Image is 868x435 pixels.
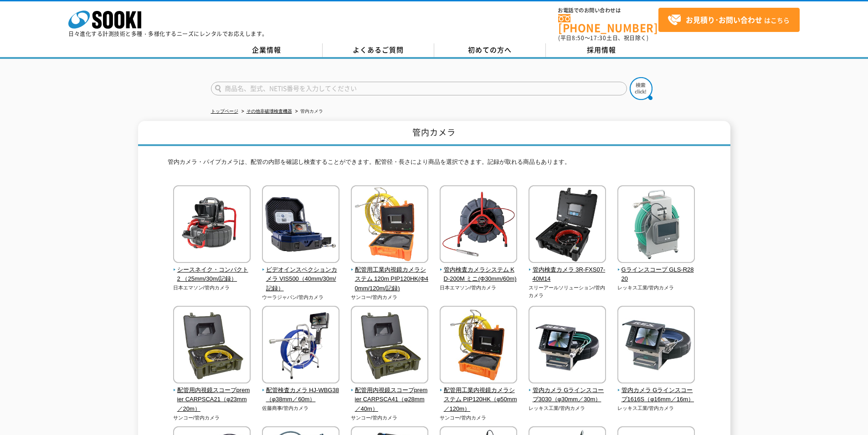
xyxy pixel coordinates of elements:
a: 管内検査カメラ 3R-FXS07-40M14 [529,257,606,284]
span: お電話でのお問い合わせは [558,8,658,13]
span: 管内検査カメラ 3R-FXS07-40M14 [529,265,606,284]
p: レッキス工業/管内カメラ [617,404,695,412]
span: Gラインスコープ GLS-R2820 [617,265,695,284]
p: レッキス工業/管内カメラ [529,404,606,412]
a: Gラインスコープ GLS-R2820 [617,257,695,284]
li: 管内カメラ [293,107,323,116]
h1: 管内カメラ [138,121,730,146]
a: その他非破壊検査機器 [247,109,292,114]
p: 管内カメラ・パイプカメラは、配管の内部を確認し検査することができます。配管径・長さにより商品を選択できます。記録が取れる商品もあります。 [168,157,701,172]
a: 配管用内視鏡スコープpremier CARPSCA41（φ28mm／40m） [351,377,429,414]
strong: お見積り･お問い合わせ [686,14,762,25]
img: 管内検査カメラ 3R-FXS07-40M14 [529,185,606,265]
img: 配管用工業内視鏡カメラシステム 120m PIP120HK(Φ40mm/120m/記録) [351,185,428,265]
a: 配管用工業内視鏡カメラシステム 120m PIP120HK(Φ40mm/120m/記録) [351,257,429,293]
p: 日本エマソン/管内カメラ [440,284,518,292]
p: サンコー/管内カメラ [351,293,429,301]
span: シースネイク・コンパクト2 （25mm/30m/記録） [173,265,251,284]
a: 管内カメラ Gラインスコープ3030（φ30mm／30m） [529,377,606,404]
a: 企業情報 [211,43,323,57]
a: 管内カメラ Gラインスコープ1616S（φ16mm／16m） [617,377,695,404]
img: 配管用内視鏡スコープpremier CARPSCA41（φ28mm／40m） [351,306,428,386]
a: 配管検査カメラ HJ-WBG38（φ38mm／60m） [262,377,340,404]
a: 配管用工業内視鏡カメラシステム PIP120HK（φ50mm／120m） [440,377,518,414]
a: ビデオインスペクションカメラ VIS500（40mm/30m/記録） [262,257,340,293]
span: 配管用工業内視鏡カメラシステム PIP120HK（φ50mm／120m） [440,386,518,414]
a: よくあるご質問 [323,43,434,57]
p: 日本エマソン/管内カメラ [173,284,251,292]
span: 管内カメラ Gラインスコープ3030（φ30mm／30m） [529,386,606,405]
span: 8:50 [572,34,585,42]
a: お見積り･お問い合わせはこちら [658,8,800,32]
span: 配管検査カメラ HJ-WBG38（φ38mm／60m） [262,386,340,405]
a: 配管用内視鏡スコープpremier CARPSCA21（φ23mm／20m） [173,377,251,414]
img: btn_search.png [630,77,652,100]
a: 初めての方へ [434,43,546,57]
input: 商品名、型式、NETIS番号を入力してください [211,82,627,95]
a: [PHONE_NUMBER] [558,14,658,33]
p: サンコー/管内カメラ [173,414,251,422]
img: 管内カメラ Gラインスコープ1616S（φ16mm／16m） [617,306,695,386]
a: トップページ [211,109,238,114]
span: 管内カメラ Gラインスコープ1616S（φ16mm／16m） [617,386,695,405]
p: ウーラジャパン/管内カメラ [262,293,340,301]
span: ビデオインスペクションカメラ VIS500（40mm/30m/記録） [262,265,340,293]
span: (平日 ～ 土日、祝日除く) [558,34,648,42]
img: ビデオインスペクションカメラ VIS500（40mm/30m/記録） [262,185,339,265]
img: Gラインスコープ GLS-R2820 [617,185,695,265]
span: 初めての方へ [468,45,512,55]
p: 佐藤商事/管内カメラ [262,404,340,412]
p: レッキス工業/管内カメラ [617,284,695,292]
a: シースネイク・コンパクト2 （25mm/30m/記録） [173,257,251,284]
span: はこちら [668,13,790,27]
p: 日々進化する計測技術と多種・多様化するニーズにレンタルでお応えします。 [68,31,268,37]
a: 管内検査カメラシステム KD-200M ミニ(Φ30mm/60m) [440,257,518,284]
img: 配管検査カメラ HJ-WBG38（φ38mm／60m） [262,306,339,386]
img: 配管用内視鏡スコープpremier CARPSCA21（φ23mm／20m） [173,306,251,386]
span: 管内検査カメラシステム KD-200M ミニ(Φ30mm/60m) [440,265,518,284]
span: 17:30 [590,34,606,42]
img: 管内検査カメラシステム KD-200M ミニ(Φ30mm/60m) [440,185,517,265]
p: サンコー/管内カメラ [440,414,518,422]
p: サンコー/管内カメラ [351,414,429,422]
a: 採用情報 [546,43,657,57]
img: 管内カメラ Gラインスコープ3030（φ30mm／30m） [529,306,606,386]
img: 配管用工業内視鏡カメラシステム PIP120HK（φ50mm／120m） [440,306,517,386]
img: シースネイク・コンパクト2 （25mm/30m/記録） [173,185,251,265]
span: 配管用内視鏡スコープpremier CARPSCA21（φ23mm／20m） [173,386,251,414]
span: 配管用工業内視鏡カメラシステム 120m PIP120HK(Φ40mm/120m/記録) [351,265,429,293]
p: スリーアールソリューション/管内カメラ [529,284,606,299]
span: 配管用内視鏡スコープpremier CARPSCA41（φ28mm／40m） [351,386,429,414]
